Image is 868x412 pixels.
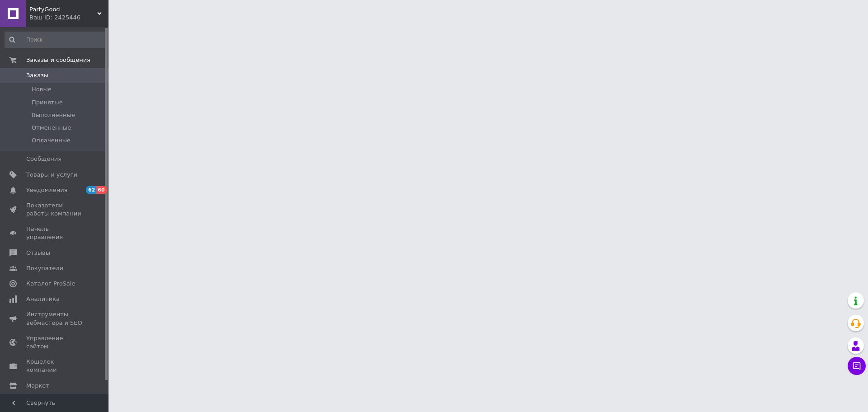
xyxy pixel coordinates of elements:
span: Каталог ProSale [26,280,75,288]
span: Кошелек компании [26,358,84,374]
span: Отмененные [32,124,71,132]
span: PartyGood [29,5,97,14]
span: Маркет [26,382,49,390]
span: Оплаченные [32,136,71,145]
button: Чат с покупателем [848,357,866,375]
span: Новые [32,85,52,94]
span: 60 [96,186,107,194]
span: 62 [86,186,96,194]
span: Принятые [32,98,63,107]
span: Покупатели [26,264,63,272]
span: Управление сайтом [26,334,84,351]
span: Показатели работы компании [26,201,84,218]
input: Поиск [5,32,107,48]
span: Сообщения [26,155,61,163]
span: Инструменты вебмастера и SEO [26,310,84,327]
span: Панель управления [26,225,84,241]
span: Заказы и сообщения [26,56,90,64]
span: Отзывы [26,249,50,257]
div: Ваш ID: 2425446 [29,14,108,22]
span: Уведомления [26,186,67,194]
span: Товары и услуги [26,171,77,179]
span: Выполненные [32,111,75,119]
span: Заказы [26,71,48,80]
span: Аналитика [26,295,60,303]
